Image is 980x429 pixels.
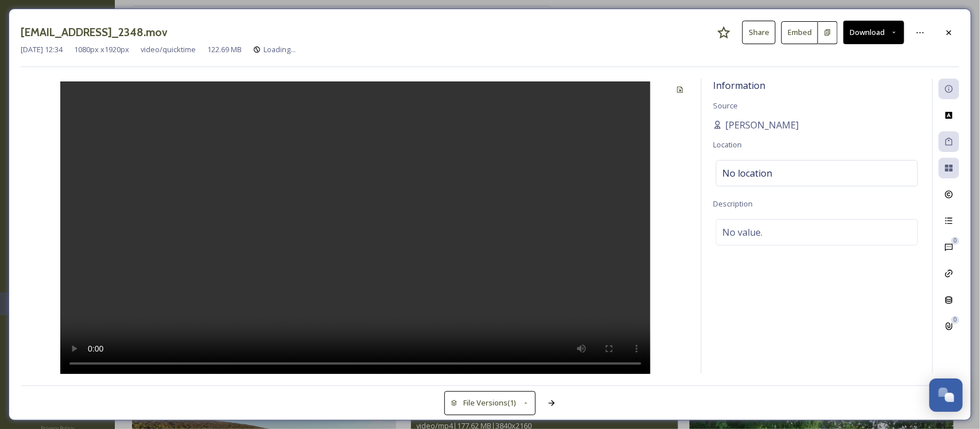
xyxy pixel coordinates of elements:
span: Source [713,100,738,111]
span: [DATE] 12:34 [21,44,63,55]
span: 122.69 MB [207,44,242,55]
span: No value. [722,225,762,239]
span: 1080 px x 1920 px [74,44,129,55]
div: 0 [951,316,959,324]
span: [PERSON_NAME] [725,118,799,132]
span: video/quicktime [141,44,196,55]
button: File Versions(1) [444,391,536,415]
button: Open Chat [929,379,963,412]
h3: [EMAIL_ADDRESS]_2348.mov [21,24,168,41]
button: Share [742,21,776,44]
button: Download [843,21,904,44]
div: 0 [951,237,959,245]
span: Information [713,79,765,92]
button: Embed [781,21,818,44]
span: Description [713,198,753,209]
span: No location [722,166,772,180]
span: Loading... [264,44,296,54]
span: Location [713,139,742,150]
